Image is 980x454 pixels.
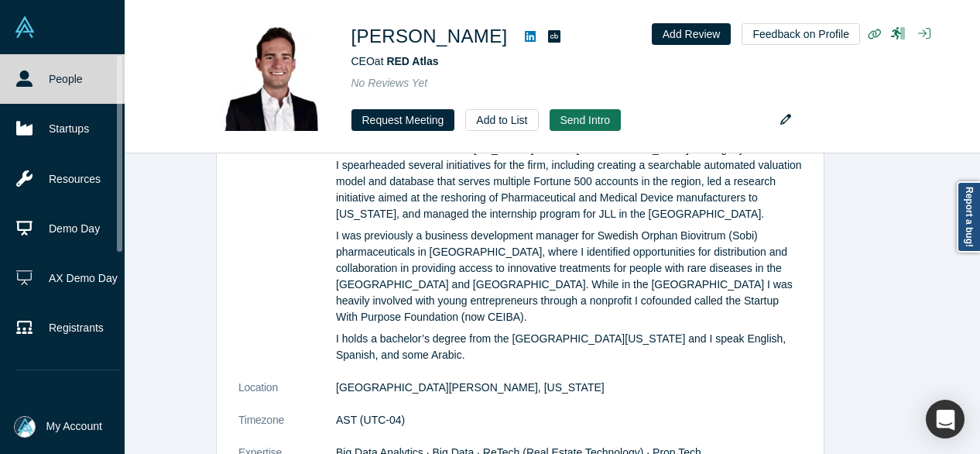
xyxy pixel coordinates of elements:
button: Feedback on Profile [742,23,860,45]
dt: Summary [238,125,336,380]
dd: [GEOGRAPHIC_DATA][PERSON_NAME], [US_STATE] [336,380,802,396]
img: Henry Keenan's Profile Image [221,22,330,131]
a: Report a bug! [957,181,980,253]
dt: Timezone [238,412,336,445]
span: No Reviews Yet [351,77,428,89]
dt: Location [238,380,336,412]
button: My Account [14,416,102,438]
span: CEO at [351,55,439,67]
dd: AST (UTC-04) [336,412,802,428]
h1: [PERSON_NAME] [351,22,508,50]
p: I holds a bachelor’s degree from the [GEOGRAPHIC_DATA][US_STATE] and I speak English, Spanish, an... [336,331,802,363]
p: I am a founder and the Chief Executive Office of RED Atlas. Prior to founding the company, I led ... [336,125,802,222]
span: My Account [46,418,102,435]
button: Add Review [652,23,732,45]
img: Mia Scott's Account [14,416,36,438]
a: RED Atlas [386,55,438,67]
img: Alchemist Vault Logo [14,16,36,38]
button: Request Meeting [351,109,455,131]
p: I was previously a business development manager for Swedish Orphan Biovitrum (Sobi) pharmaceutica... [336,228,802,325]
button: Add to List [465,109,538,131]
button: Send Intro [550,109,622,131]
